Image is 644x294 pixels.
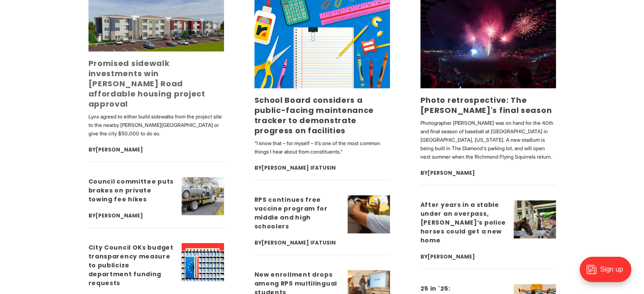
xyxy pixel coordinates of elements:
[96,146,143,153] a: [PERSON_NAME]
[88,177,174,203] a: Council committee puts brakes on private towing fee hikes
[96,212,143,219] a: [PERSON_NAME]
[572,253,644,294] iframe: portal-trigger
[262,239,336,246] a: [PERSON_NAME] Ifatusin
[182,243,224,281] img: City Council OKs budget transparency measure to publicize department funding requests
[420,95,552,115] a: Photo retrospective: The [PERSON_NAME]'s final season
[262,164,336,171] a: [PERSON_NAME] Ifatusin
[254,95,374,136] a: School Board considers a public-facing maintenance tracker to demonstrate progress on facilities
[254,195,328,231] a: RPS continues free vaccine program for middle and high schoolers
[88,211,175,221] div: By
[254,163,390,173] div: By
[88,243,174,287] a: City Council OKs budget transparency measure to publicize department funding requests
[254,139,390,156] p: "I know that – for myself – it’s one of the most common things I hear about from constituents."
[428,169,475,176] a: [PERSON_NAME]
[420,168,556,178] div: By
[420,119,556,161] p: Photographer [PERSON_NAME] was on hand for the 40th and final season of baseball at [GEOGRAPHIC_D...
[88,58,205,109] a: Promised sidewalk investments win [PERSON_NAME] Road affordable housing project approval
[420,252,507,262] div: By
[182,177,224,215] img: Council committee puts brakes on private towing fee hikes
[514,201,556,239] img: After years in a stable under an overpass, Richmond’s police horses could get a new home
[88,113,224,138] p: Lynx agreed to either build sidewalks from the project site to the nearby [PERSON_NAME][GEOGRAPHI...
[254,238,341,248] div: By
[348,195,390,234] img: RPS continues free vaccine program for middle and high schoolers
[88,145,224,155] div: By
[420,201,506,245] a: After years in a stable under an overpass, [PERSON_NAME]’s police horses could get a new home
[428,253,475,260] a: [PERSON_NAME]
